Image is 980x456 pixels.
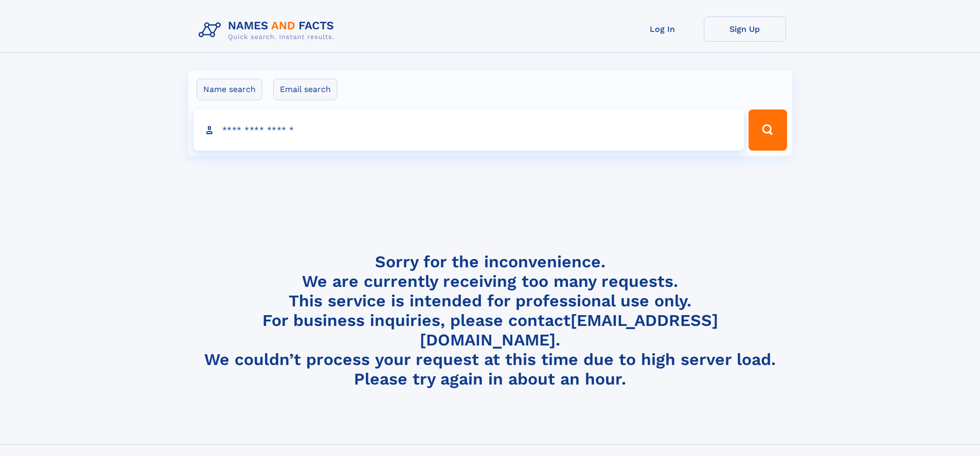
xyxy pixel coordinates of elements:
[621,16,704,42] a: Log In
[194,252,786,389] h4: Sorry for the inconvenience. We are currently receiving too many requests. This service is intend...
[704,16,786,42] a: Sign Up
[197,79,262,100] label: Name search
[193,110,744,151] input: search input
[194,16,343,44] img: Logo Names and Facts
[749,110,787,151] button: Search Button
[273,79,337,100] label: Email search
[420,311,718,350] a: [EMAIL_ADDRESS][DOMAIN_NAME]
